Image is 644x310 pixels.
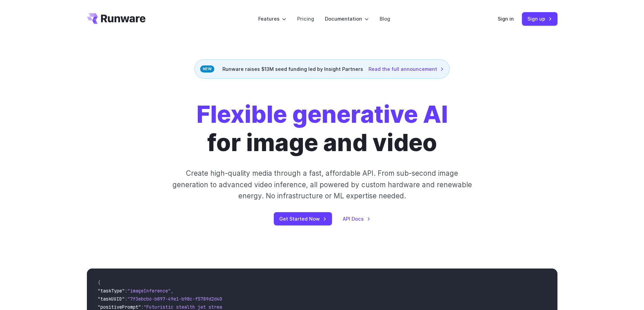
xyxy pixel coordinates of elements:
[87,13,146,24] a: Go to /
[343,215,371,223] a: API Docs
[325,15,369,23] label: Documentation
[194,59,450,79] div: Runware raises $13M seed funding led by Insight Partners
[498,15,514,23] a: Sign in
[98,304,141,310] span: "positivePrompt"
[297,15,314,23] a: Pricing
[196,100,448,129] strong: Flexible generative AI
[98,280,100,286] span: {
[258,15,286,23] label: Features
[144,304,390,310] span: "Futuristic stealth jet streaking through a neon-lit cityscape with glowing purple exhaust"
[274,212,332,225] a: Get Started Now
[368,65,444,73] a: Read the full announcement
[125,296,127,302] span: :
[98,296,125,302] span: "taskUUID"
[127,296,230,302] span: "7f3ebcb6-b897-49e1-b98c-f5789d2d40d7"
[125,288,127,294] span: :
[98,288,125,294] span: "taskType"
[127,288,171,294] span: "imageInference"
[141,304,144,310] span: :
[196,100,448,157] h1: for image and video
[522,12,557,25] a: Sign up
[171,168,473,201] p: Create high-quality media through a fast, affordable API. From sub-second image generation to adv...
[380,15,390,23] a: Blog
[171,288,173,294] span: ,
